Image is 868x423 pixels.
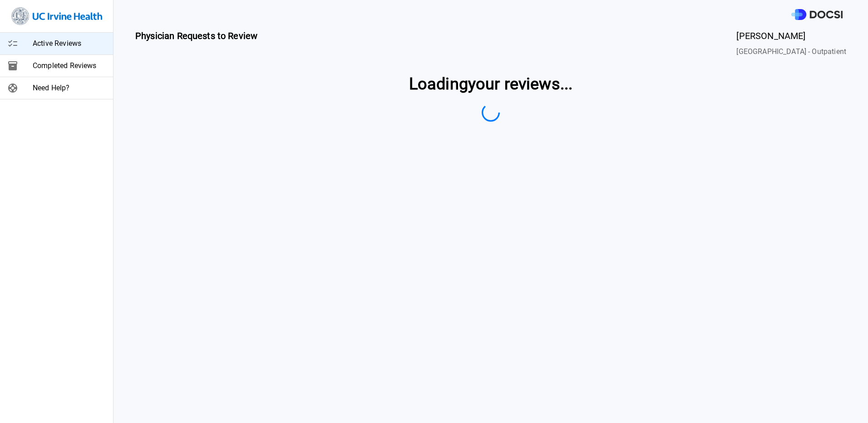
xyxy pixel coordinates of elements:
img: DOCSI Logo [791,9,843,20]
span: Physician Requests to Review [135,29,257,57]
span: [PERSON_NAME] [736,29,846,43]
span: Completed Reviews [33,60,106,71]
img: Site Logo [11,7,102,25]
span: Active Reviews [33,38,106,49]
span: [GEOGRAPHIC_DATA] - Outpatient [736,46,846,57]
span: Loading your reviews ... [409,72,572,96]
span: Need Help? [33,83,106,93]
